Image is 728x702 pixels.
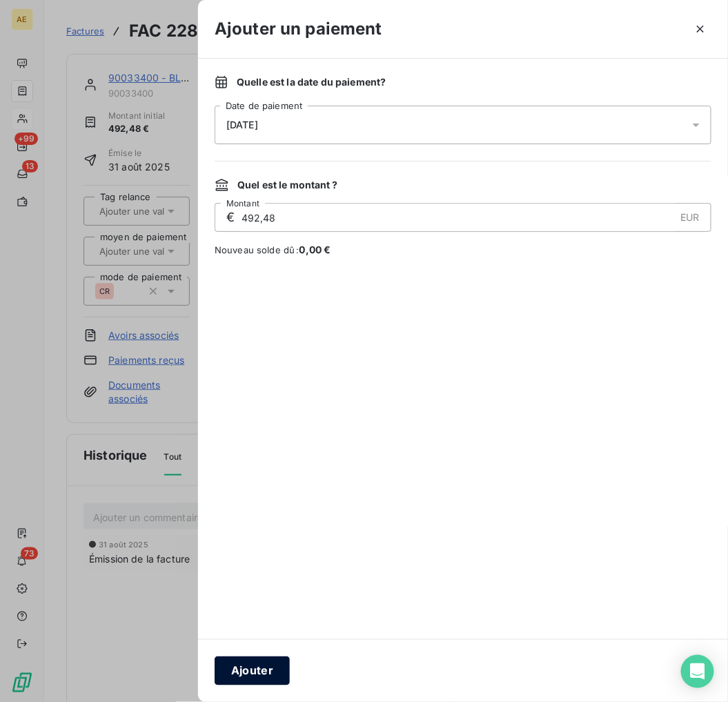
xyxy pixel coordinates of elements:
[226,119,258,130] span: [DATE]
[215,656,290,685] button: Ajouter
[237,75,386,89] span: Quelle est la date du paiement ?
[681,655,714,688] div: Open Intercom Messenger
[215,17,382,41] h3: Ajouter un paiement
[215,243,711,257] span: Nouveau solde dû :
[299,244,331,255] span: 0,00 €
[237,178,337,192] span: Quel est le montant ?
